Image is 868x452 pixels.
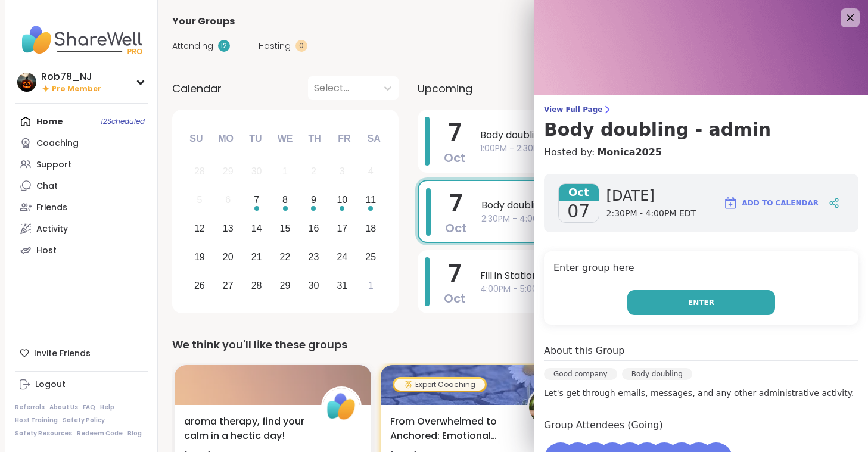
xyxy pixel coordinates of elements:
div: 12 [218,40,230,52]
div: Choose Saturday, October 11th, 2025 [358,188,384,213]
div: Mo [213,126,239,152]
div: Fr [331,126,357,152]
div: Not available Sunday, October 5th, 2025 [187,188,213,213]
a: Support [15,154,148,175]
div: 18 [365,220,376,236]
div: 7 [254,192,259,208]
span: Fill in Station 🚉 [480,269,827,283]
a: Blog [127,429,142,438]
div: 30 [309,278,319,294]
a: Redeem Code [77,429,123,438]
div: Choose Tuesday, October 14th, 2025 [244,216,269,242]
div: Choose Friday, October 24th, 2025 [329,244,355,270]
div: Choose Monday, October 20th, 2025 [215,244,241,270]
div: 15 [280,220,291,236]
div: Choose Thursday, October 23rd, 2025 [301,244,326,270]
div: Choose Wednesday, October 22nd, 2025 [272,244,298,270]
div: Not available Monday, October 6th, 2025 [215,188,241,213]
div: 31 [337,278,347,294]
div: Choose Monday, October 13th, 2025 [215,216,241,242]
div: Su [183,126,209,152]
div: 17 [337,220,347,236]
div: 28 [251,278,262,294]
div: Expert Coaching [394,379,485,391]
div: Rob78_NJ [41,70,101,83]
div: Choose Sunday, October 12th, 2025 [187,216,213,242]
div: 20 [223,249,234,265]
div: Choose Friday, October 10th, 2025 [329,188,355,213]
div: Choose Wednesday, October 8th, 2025 [272,188,298,213]
div: Choose Thursday, October 30th, 2025 [301,273,326,298]
div: 25 [365,249,376,265]
div: 27 [223,278,234,294]
div: 19 [194,249,205,265]
h4: Enter group here [553,261,849,278]
span: 7 [450,186,462,220]
span: 4:00PM - 5:00PM EDT [480,283,827,295]
div: 9 [311,192,316,208]
div: Choose Monday, October 27th, 2025 [215,273,241,298]
a: Host Training [15,416,58,425]
span: Attending [172,40,213,52]
div: 29 [280,278,291,294]
div: Sa [360,126,387,152]
div: Choose Thursday, October 16th, 2025 [301,216,326,242]
div: 5 [197,192,202,208]
a: Coaching [15,132,148,154]
span: Hosting [259,40,291,52]
span: Oct [559,184,599,201]
h3: Body doubling - admin [544,119,858,141]
a: Safety Resources [15,429,72,438]
span: Oct [444,149,466,166]
span: 2:30PM - 4:00PM EDT [481,213,826,225]
div: Choose Tuesday, October 21st, 2025 [244,244,269,270]
h4: Group Attendees (Going) [544,418,858,435]
span: Calendar [172,80,222,96]
div: Logout [35,379,66,391]
span: 1:00PM - 2:30PM EDT [480,142,827,155]
span: Oct [444,290,466,307]
div: 23 [309,249,319,265]
a: About Us [49,403,78,412]
div: Not available Friday, October 3rd, 2025 [329,159,355,185]
a: Referrals [15,403,45,412]
div: 21 [251,249,262,265]
div: 13 [223,220,234,236]
h4: About this Group [544,344,624,358]
a: Chat [15,175,148,197]
a: FAQ [83,403,95,412]
div: 4 [368,163,374,179]
div: Choose Friday, October 31st, 2025 [329,273,355,298]
div: 2 [311,163,316,179]
a: Logout [15,374,148,395]
img: ShareWell [323,388,360,425]
div: Choose Saturday, October 18th, 2025 [358,216,384,242]
div: Chat [36,180,58,192]
div: We think you'll like these groups [172,336,849,353]
div: 22 [280,249,291,265]
button: Enter [627,290,775,315]
div: Activity [36,223,68,235]
div: Choose Friday, October 17th, 2025 [329,216,355,242]
div: Choose Tuesday, October 7th, 2025 [244,188,269,213]
div: 1 [282,163,288,179]
div: Not available Thursday, October 2nd, 2025 [301,159,326,185]
div: 16 [309,220,319,236]
div: Th [301,126,328,152]
span: Pro Member [52,84,101,94]
img: ShareWell Nav Logo [15,19,148,61]
div: 6 [225,192,231,208]
span: aroma therapy, find your calm in a hectic day! [184,414,308,443]
div: 24 [337,249,347,265]
div: Coaching [36,138,79,149]
span: Oct [445,220,467,236]
a: Monica2025 [597,145,662,160]
div: 0 [295,40,307,52]
span: Body doubling - planning [480,128,827,142]
div: Choose Thursday, October 9th, 2025 [301,188,326,213]
img: TiffanyVL [529,388,566,425]
div: We [272,126,298,152]
span: Body doubling - admin [481,198,826,213]
div: 28 [194,163,205,179]
a: Help [100,403,114,412]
